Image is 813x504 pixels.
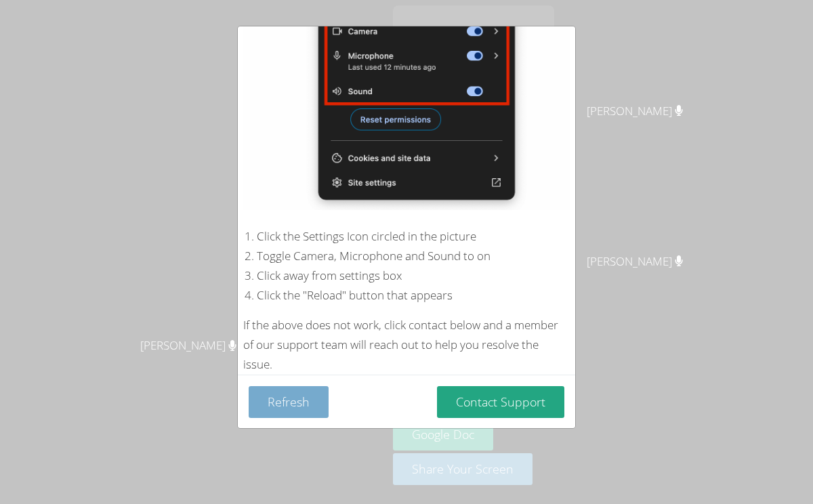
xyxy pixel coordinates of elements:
[437,386,564,418] button: Contact Support
[249,386,329,418] button: Refresh
[243,316,570,375] div: If the above does not work, click contact below and a member of our support team will reach out t...
[257,286,570,306] li: Click the "Reload" button that appears
[257,266,570,286] li: Click away from settings box
[257,247,570,266] li: Toggle Camera, Microphone and Sound to on
[257,227,570,247] li: Click the Settings Icon circled in the picture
